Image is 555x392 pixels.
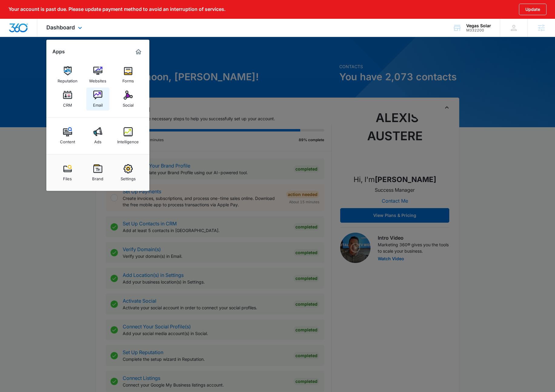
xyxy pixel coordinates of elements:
div: Content [60,136,75,144]
a: Websites [86,63,109,86]
a: Settings [117,161,140,184]
div: CRM [63,100,72,108]
a: Email [86,88,109,111]
div: Brand [92,173,103,181]
a: Files [56,161,79,184]
div: Forms [122,75,134,83]
a: CRM [56,88,79,111]
button: Update [519,4,547,15]
a: Ads [86,124,109,147]
span: Dashboard [46,24,75,31]
h2: Apps [52,49,65,55]
div: Ads [94,136,101,144]
a: Social [117,88,140,111]
div: Intelligence [117,136,139,144]
a: Brand [86,161,109,184]
div: account id [466,28,491,32]
p: Your account is past due. Please update payment method to avoid an interruption of services. [8,6,225,12]
div: Websites [89,75,106,83]
div: Files [63,173,72,181]
div: account name [466,23,491,28]
a: Intelligence [117,124,140,147]
a: Content [56,124,79,147]
div: Email [93,100,103,108]
div: Social [123,100,134,108]
a: Marketing 360® Dashboard [134,47,143,57]
div: Reputation [58,75,78,83]
div: Settings [121,173,136,181]
a: Reputation [56,63,79,86]
a: Forms [117,63,140,86]
div: Dashboard [37,19,93,37]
